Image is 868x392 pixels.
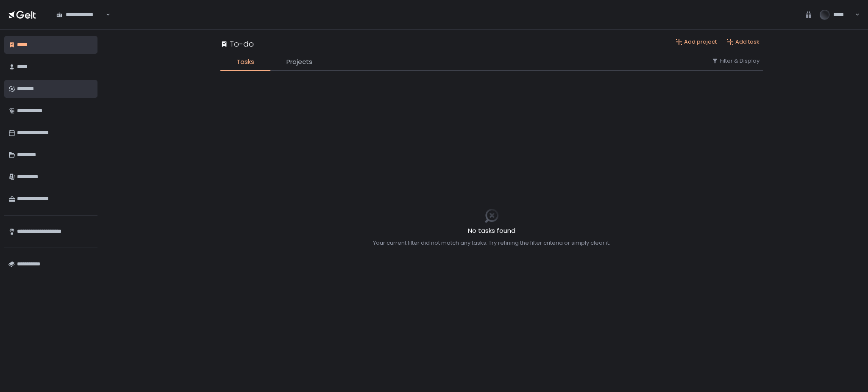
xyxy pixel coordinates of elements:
button: Add task [727,38,759,46]
div: To-do [220,38,254,50]
h2: No tasks found [373,226,610,236]
span: Projects [287,57,312,67]
button: Add project [676,38,717,46]
span: Tasks [236,57,254,67]
div: Search for option [51,6,110,23]
button: Filter & Display [712,57,759,65]
input: Search for option [105,11,105,19]
div: Your current filter did not match any tasks. Try refining the filter criteria or simply clear it. [373,239,610,247]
